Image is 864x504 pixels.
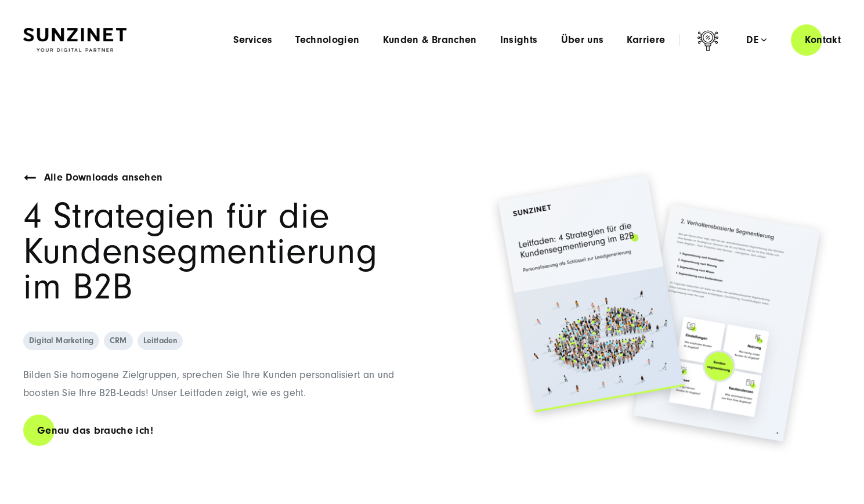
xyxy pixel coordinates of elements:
a: Alle Downloads ansehen [44,169,162,187]
a: CRM [104,332,133,350]
a: Services [233,34,272,46]
a: Insights [500,34,538,46]
div: de [746,34,767,46]
span: 4 Strategien für die Kundensegmentierung im B2B [23,195,377,308]
a: Kunden & Branchen [383,34,477,46]
img: SUNZINET Full Service Digital Agentur [23,28,126,52]
a: Kontakt [791,23,855,56]
a: Über uns [561,34,604,46]
a: Digital Marketing [23,332,99,350]
a: Karriere [627,34,665,46]
a: Genau das brauche ich! [23,414,167,447]
a: Technologien [295,34,359,46]
span: Alle Downloads ansehen [44,171,162,183]
a: Leitfaden [138,332,183,350]
p: Bilden Sie homogene Zielgruppen, sprechen Sie Ihre Kunden personalisiert an und boosten Sie Ihre ... [23,366,424,402]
